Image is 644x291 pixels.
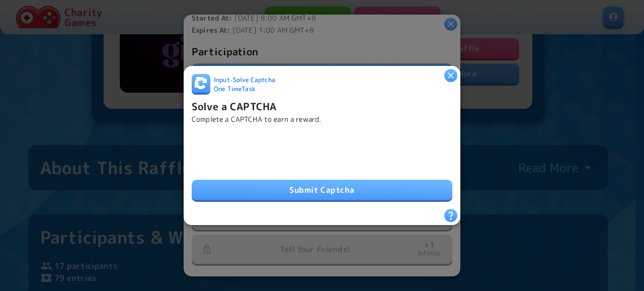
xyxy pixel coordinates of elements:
iframe: reCAPTCHA [192,132,345,172]
h6: Solve a CAPTCHA [192,98,276,114]
button: Submit Captcha [192,180,452,200]
span: One Time Task [214,85,256,94]
p: Complete a CAPTCHA to earn a reward. [192,114,321,124]
span: Input - Solve Captcha [214,76,275,85]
